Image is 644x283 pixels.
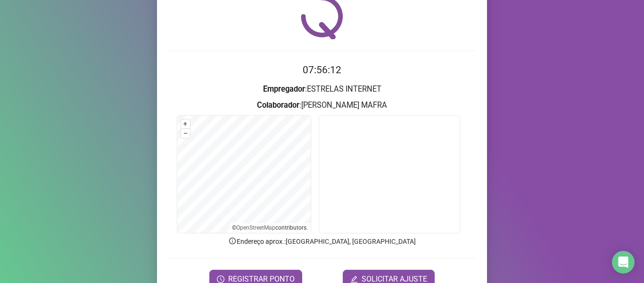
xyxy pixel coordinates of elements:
[168,236,476,247] p: Endereço aprox. : [GEOGRAPHIC_DATA], [GEOGRAPHIC_DATA]
[257,101,299,110] strong: Colaborador
[168,99,476,111] h3: : [PERSON_NAME] MAFRA
[168,83,476,95] h3: : ESTRELAS INTERNET
[612,251,635,274] div: Open Intercom Messenger
[181,129,190,138] button: –
[217,275,224,283] span: clock-circle
[350,275,358,283] span: edit
[228,237,237,245] span: info-circle
[181,120,190,129] button: +
[263,85,305,94] strong: Empregador
[236,224,275,231] a: OpenStreetMap
[303,64,341,76] time: 07:56:12
[232,224,308,231] li: © contributors.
